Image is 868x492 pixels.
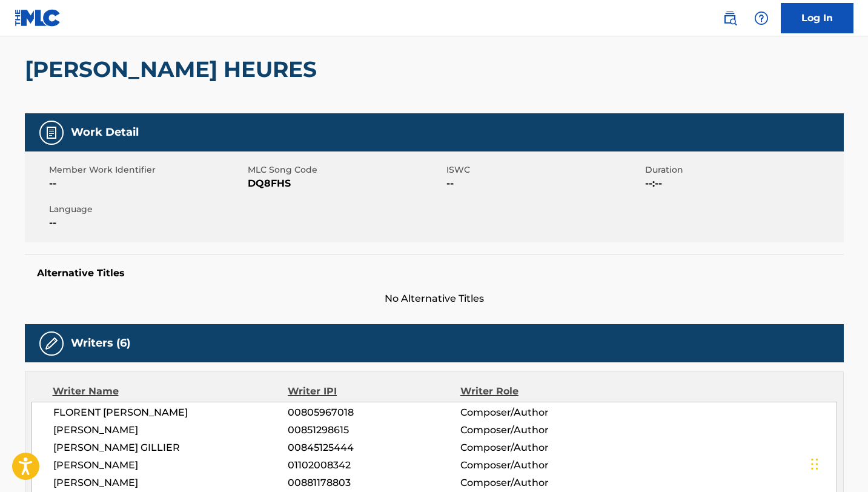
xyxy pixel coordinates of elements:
[49,176,245,191] span: --
[53,384,288,399] div: Writer Name
[288,423,460,437] span: 00851298615
[288,384,460,399] div: Writer IPI
[53,476,288,490] span: [PERSON_NAME]
[37,267,832,279] h5: Alternative Titles
[781,3,853,33] a: Log In
[460,423,617,437] span: Composer/Author
[44,336,59,351] img: Writers
[807,434,868,492] iframe: Chat Widget
[718,6,742,30] a: Public Search
[53,458,288,473] span: [PERSON_NAME]
[754,11,769,25] img: help
[71,336,130,350] h5: Writers (6)
[25,291,844,306] span: No Alternative Titles
[248,164,443,176] span: MLC Song Code
[288,476,460,490] span: 00881178803
[645,164,841,176] span: Duration
[723,11,737,25] img: search
[460,458,617,473] span: Composer/Author
[25,56,323,83] h2: [PERSON_NAME] HEURES
[460,405,617,420] span: Composer/Author
[288,405,460,420] span: 00805967018
[749,6,774,30] div: Help
[460,476,617,490] span: Composer/Author
[49,216,245,230] span: --
[15,9,61,27] img: MLC Logo
[807,434,868,492] div: Chat-Widget
[460,384,617,399] div: Writer Role
[811,446,818,482] div: Ziehen
[44,125,59,140] img: Work Detail
[49,164,245,176] span: Member Work Identifier
[288,458,460,473] span: 01102008342
[71,125,139,139] h5: Work Detail
[53,440,288,455] span: [PERSON_NAME] GILLIER
[53,405,288,420] span: FLORENT [PERSON_NAME]
[288,440,460,455] span: 00845125444
[460,440,617,455] span: Composer/Author
[645,176,841,191] span: --:--
[53,423,288,437] span: [PERSON_NAME]
[49,203,245,216] span: Language
[446,176,642,191] span: --
[446,164,642,176] span: ISWC
[248,176,443,191] span: DQ8FHS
